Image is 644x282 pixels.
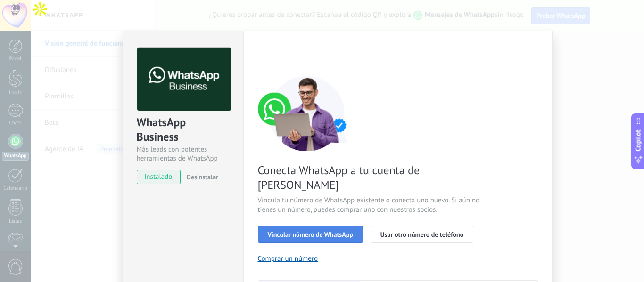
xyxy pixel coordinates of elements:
span: Vincula tu número de WhatsApp existente o conecta uno nuevo. Si aún no tienes un número, puedes c... [258,196,482,215]
img: connect number [258,76,357,151]
div: Más leads con potentes herramientas de WhatsApp [137,145,230,163]
span: instalado [137,170,180,184]
span: Desinstalar [187,173,218,181]
span: Conecta WhatsApp a tu cuenta de [PERSON_NAME] [258,163,482,192]
span: Usar otro número de teléfono [380,231,463,238]
button: Usar otro número de teléfono [371,226,473,243]
button: Vincular número de WhatsApp [258,226,363,243]
span: Vincular número de WhatsApp [268,231,353,238]
div: WhatsApp Business [137,115,230,145]
button: Desinstalar [183,170,218,184]
img: logo_main.png [137,48,231,111]
button: Comprar un número [258,254,318,263]
span: Copilot [634,129,643,151]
